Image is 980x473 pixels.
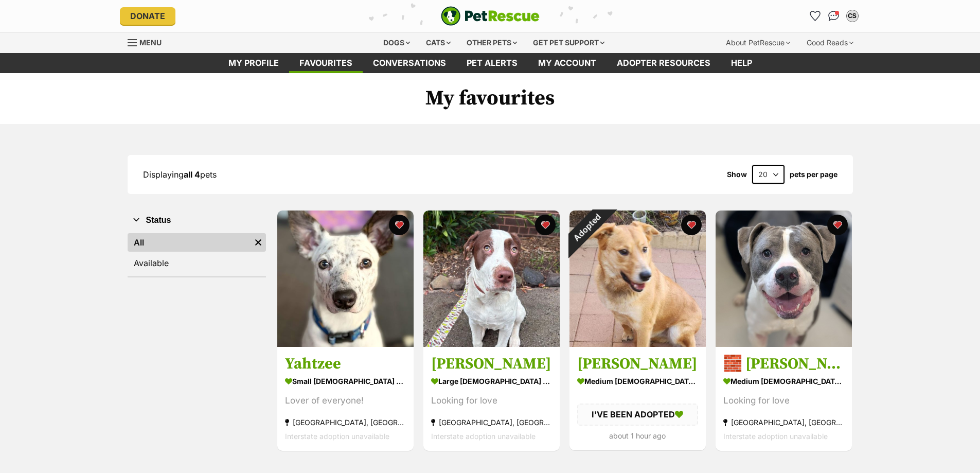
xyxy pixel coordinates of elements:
[128,32,169,51] a: Menu
[128,233,251,252] a: All
[528,53,607,73] a: My account
[827,215,848,235] button: favourite
[719,32,797,53] div: About PetRescue
[441,6,540,26] a: PetRescue
[128,231,266,276] div: Status
[716,211,852,347] img: 🧱 Mason 6377 🧱
[143,169,217,180] span: Displaying pets
[376,32,417,53] div: Dogs
[723,355,844,374] h3: 🧱 [PERSON_NAME] 6377 🧱
[790,170,838,179] label: pets per page
[723,416,844,430] div: [GEOGRAPHIC_DATA], [GEOGRAPHIC_DATA]
[128,214,266,227] button: Status
[128,254,266,272] a: Available
[184,169,200,180] strong: all 4
[826,8,842,24] a: Conversations
[285,394,406,408] div: Lover of everyone!
[723,374,844,389] div: medium [DEMOGRAPHIC_DATA] Dog
[526,32,612,53] div: Get pet support
[423,211,560,347] img: Rajesh
[456,53,528,73] a: Pet alerts
[723,394,844,408] div: Looking for love
[569,339,706,349] a: Adopted
[431,416,552,430] div: [GEOGRAPHIC_DATA], [GEOGRAPHIC_DATA]
[807,8,824,24] a: Favourites
[569,347,706,450] a: [PERSON_NAME] medium [DEMOGRAPHIC_DATA] Dog I'VE BEEN ADOPTED about 1 hour ago favourite
[807,8,861,24] ul: Account quick links
[799,32,861,53] div: Good Reads
[577,429,698,443] div: about 1 hour ago
[441,6,540,26] img: logo-e224e6f780fb5917bec1dbf3a21bbac754714ae5b6737aabdf751b685950b380.svg
[218,53,289,73] a: My profile
[431,355,552,374] h3: [PERSON_NAME]
[120,7,175,25] a: Donate
[251,233,266,252] a: Remove filter
[556,197,617,258] div: Adopted
[828,11,839,21] img: chat-41dd97257d64d25036548639549fe6c8038ab92f7586957e7f3b1b290dea8141.svg
[285,374,406,389] div: small [DEMOGRAPHIC_DATA] Dog
[363,53,456,73] a: conversations
[285,432,389,441] span: Interstate adoption unavailable
[419,32,458,53] div: Cats
[277,211,414,347] img: Yahtzee
[459,32,524,53] div: Other pets
[139,38,162,47] span: Menu
[716,347,852,451] a: 🧱 [PERSON_NAME] 6377 🧱 medium [DEMOGRAPHIC_DATA] Dog Looking for love [GEOGRAPHIC_DATA], [GEOGRAP...
[723,432,828,441] span: Interstate adoption unavailable
[681,215,702,235] button: favourite
[277,347,414,451] a: Yahtzee small [DEMOGRAPHIC_DATA] Dog Lover of everyone! [GEOGRAPHIC_DATA], [GEOGRAPHIC_DATA] Inte...
[431,374,552,389] div: large [DEMOGRAPHIC_DATA] Dog
[844,8,861,24] button: My account
[431,432,536,441] span: Interstate adoption unavailable
[727,170,747,179] span: Show
[569,211,706,347] img: Larry
[607,53,721,73] a: Adopter resources
[289,53,363,73] a: Favourites
[431,394,552,408] div: Looking for love
[847,11,858,21] div: CS
[423,347,560,451] a: [PERSON_NAME] large [DEMOGRAPHIC_DATA] Dog Looking for love [GEOGRAPHIC_DATA], [GEOGRAPHIC_DATA] ...
[285,416,406,430] div: [GEOGRAPHIC_DATA], [GEOGRAPHIC_DATA]
[285,355,406,374] h3: Yahtzee
[577,404,698,426] div: I'VE BEEN ADOPTED
[389,215,409,235] button: favourite
[577,355,698,374] h3: [PERSON_NAME]
[721,53,762,73] a: Help
[535,215,556,235] button: favourite
[577,374,698,389] div: medium [DEMOGRAPHIC_DATA] Dog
